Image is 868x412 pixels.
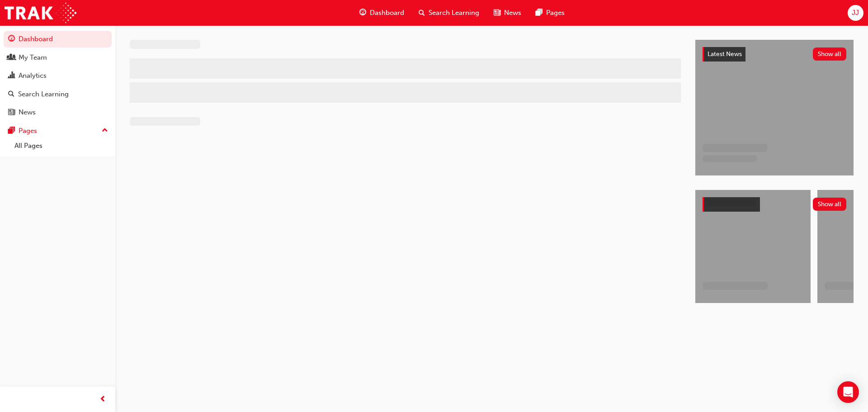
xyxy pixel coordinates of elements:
span: News [504,8,521,18]
span: search-icon [8,90,14,99]
span: pages-icon [8,127,15,135]
span: JJ [852,8,859,18]
button: Show all [813,198,847,211]
span: Search Learning [429,8,479,18]
div: Analytics [19,71,47,81]
span: guage-icon [8,35,15,43]
div: Search Learning [18,89,69,99]
span: search-icon [419,7,425,19]
a: Dashboard [4,31,112,47]
span: news-icon [8,109,15,117]
button: Pages [4,123,112,139]
span: Latest News [708,50,742,58]
a: Analytics [4,67,112,84]
span: people-icon [8,54,15,62]
a: pages-iconPages [528,4,572,22]
div: My Team [19,52,47,63]
a: All Pages [11,139,112,153]
div: Open Intercom Messenger [837,381,859,403]
img: Trak [5,3,76,23]
span: prev-icon [99,394,106,405]
a: search-iconSearch Learning [411,4,486,22]
a: Latest NewsShow all [703,47,846,62]
button: Show all [813,47,847,61]
a: Search Learning [4,86,112,103]
a: guage-iconDashboard [352,4,411,22]
a: My Team [4,49,112,66]
span: news-icon [494,7,500,19]
span: chart-icon [8,72,15,80]
div: Pages [19,126,37,136]
span: Dashboard [370,8,404,18]
a: News [4,104,112,121]
div: News [19,107,36,118]
button: DashboardMy TeamAnalyticsSearch LearningNews [4,29,112,123]
span: up-icon [102,125,108,137]
span: guage-icon [359,7,366,19]
span: pages-icon [536,7,542,19]
a: news-iconNews [486,4,528,22]
span: Pages [546,8,565,18]
a: Show all [703,197,846,212]
button: JJ [848,5,863,21]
